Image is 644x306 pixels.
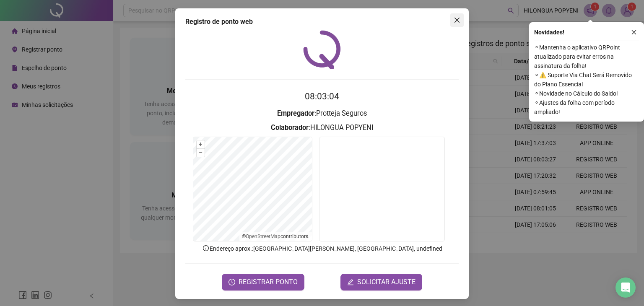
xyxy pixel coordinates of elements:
[271,124,309,132] strong: Colaborador
[242,233,309,239] li: © contributors.
[534,98,639,117] span: ⚬ Ajustes da folha com período ampliado!
[534,28,564,37] span: Novidades !
[450,13,464,27] button: Close
[222,274,304,290] button: REGISTRAR PONTO
[534,43,639,70] span: ⚬ Mantenha o aplicativo QRPoint atualizado para evitar erros na assinatura da folha!
[303,30,341,69] img: QRPoint
[197,140,205,148] button: +
[631,29,637,35] span: close
[357,277,415,287] span: SOLICITAR AJUSTE
[202,244,210,252] span: info-circle
[305,91,339,101] time: 08:03:04
[454,17,460,23] span: close
[534,89,639,98] span: ⚬ Novidade no Cálculo do Saldo!
[229,279,235,285] span: clock-circle
[340,274,422,290] button: editSOLICITAR AJUSTE
[185,122,459,133] h3: : HILONGUA POPYENI
[197,149,205,157] button: –
[347,279,354,285] span: edit
[277,109,314,117] strong: Empregador
[534,70,639,89] span: ⚬ ⚠️ Suporte Via Chat Será Removido do Plano Essencial
[185,108,459,119] h3: : Protteja Seguros
[185,17,459,27] div: Registro de ponto web
[185,244,459,253] p: Endereço aprox. : [GEOGRAPHIC_DATA][PERSON_NAME], [GEOGRAPHIC_DATA], undefined
[239,277,298,287] span: REGISTRAR PONTO
[615,277,636,298] div: Open Intercom Messenger
[246,233,280,239] a: OpenStreetMap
